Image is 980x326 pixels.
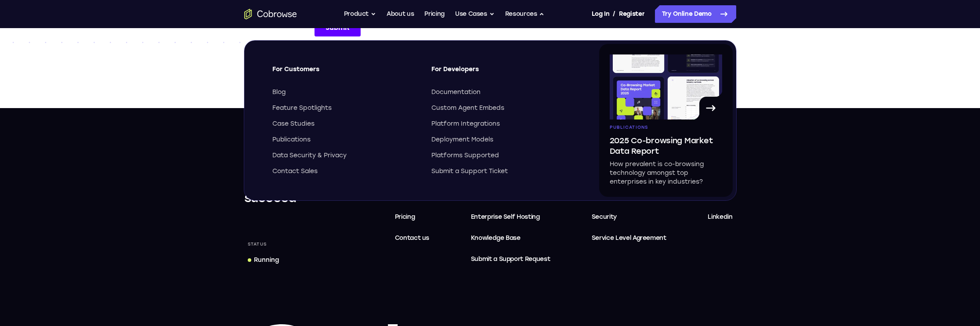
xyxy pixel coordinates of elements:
a: Deployment Models [431,135,575,144]
span: 2025 Co-browsing Market Data Report [610,135,722,156]
a: Contact us [391,229,433,247]
span: Linkedin [708,213,732,221]
a: Register [619,5,644,23]
span: Publications [272,135,311,144]
a: Blog [272,88,416,97]
a: Service Level Agreement [588,229,670,247]
a: Knowledge Base [467,229,554,247]
span: Enterprise Self Hosting [471,212,550,222]
a: Data Security & Privacy [272,151,416,160]
img: A page from the browsing market ebook [610,54,722,120]
a: Running [244,252,282,268]
a: Security [588,208,670,226]
a: Go to the home page [244,9,297,19]
button: Resources [505,5,545,23]
button: Use Cases [455,5,495,23]
button: Product [344,5,376,23]
a: Documentation [431,88,575,97]
a: Log In [592,5,609,23]
a: Submit a Support Request [467,250,554,268]
span: Case Studies [272,120,315,128]
a: Pricing [391,208,433,226]
span: Feature Spotlights [272,104,332,112]
span: Service Level Agreement [592,233,666,243]
a: Platform Integrations [431,120,575,128]
span: Submit a Support Ticket [431,167,508,176]
a: Publications [272,135,416,144]
a: Try Online Demo [655,5,736,23]
span: For Customers [272,65,416,81]
span: Publications [610,125,648,130]
span: Documentation [431,88,481,97]
span: Platforms Supported [431,151,499,160]
div: Status [244,238,271,250]
a: Contact Sales [272,167,416,176]
a: Enterprise Self Hosting [467,208,554,226]
a: Custom Agent Embeds [431,104,575,112]
span: Knowledge Base [471,234,521,242]
span: Custom Agent Embeds [431,104,504,112]
span: Deployment Models [431,135,493,144]
span: Blog [272,88,286,97]
span: Contact Sales [272,167,318,176]
a: Submit a Support Ticket [431,167,575,176]
a: Feature Spotlights [272,104,416,112]
a: Platforms Supported [431,151,575,160]
span: Contact us [395,234,430,242]
span: Platform Integrations [431,120,500,128]
a: Case Studies [272,120,416,128]
span: Security [592,213,617,221]
div: Running [254,256,279,264]
span: / [613,9,615,19]
p: How prevalent is co-browsing technology amongst top enterprises in key industries? [610,160,722,186]
span: Data Security & Privacy [272,151,347,160]
a: Pricing [424,5,445,23]
span: Submit a Support Request [471,254,550,264]
a: Linkedin [704,208,736,226]
a: About us [387,5,414,23]
span: Pricing [395,213,415,221]
span: For Developers [431,65,575,81]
